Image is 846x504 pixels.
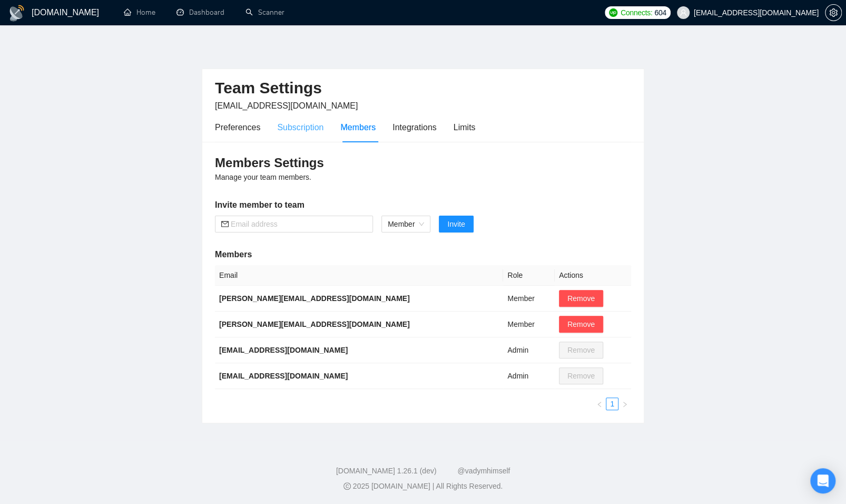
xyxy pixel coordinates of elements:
span: Manage your team members. [215,173,311,181]
h5: Invite member to team [215,199,631,211]
div: Integrations [392,121,437,134]
th: Email [215,265,503,286]
span: [EMAIL_ADDRESS][DOMAIN_NAME] [215,101,358,110]
span: 604 [654,7,666,18]
b: [PERSON_NAME][EMAIL_ADDRESS][DOMAIN_NAME] [219,320,410,328]
span: Connects: [621,7,652,18]
span: setting [825,8,841,17]
a: dashboardDashboard [176,8,224,17]
b: [EMAIL_ADDRESS][DOMAIN_NAME] [219,346,348,354]
span: Invite [447,218,465,230]
h3: Members Settings [215,154,631,171]
h5: Members [215,248,631,261]
button: Remove [559,316,603,333]
button: left [593,398,606,410]
input: Email address [231,218,367,230]
div: Subscription [277,121,323,134]
button: Invite [439,216,473,232]
a: homeHome [124,8,155,17]
img: upwork-logo.png [609,8,617,17]
span: Member [388,216,424,232]
div: 2025 [DOMAIN_NAME] | All Rights Reserved. [8,481,838,492]
div: Members [340,121,376,134]
span: user [680,9,687,16]
li: Previous Page [593,398,606,410]
h2: Team Settings [215,77,631,99]
td: Member [503,286,555,312]
td: Member [503,312,555,337]
button: right [618,398,631,410]
div: Limits [454,121,476,134]
li: Next Page [618,398,631,410]
a: setting [825,8,842,17]
a: @vadymhimself [457,467,510,475]
td: Admin [503,337,555,363]
img: logo [8,5,25,22]
button: Remove [559,290,603,307]
span: right [622,401,628,408]
span: left [596,401,603,408]
div: Preferences [215,121,260,134]
th: Role [503,265,555,286]
span: mail [221,220,229,228]
b: [EMAIL_ADDRESS][DOMAIN_NAME] [219,372,348,380]
span: Remove [567,293,595,304]
span: Remove [567,318,595,330]
div: Open Intercom Messenger [810,468,835,493]
button: setting [825,4,842,21]
a: [DOMAIN_NAME] 1.26.1 (dev) [336,467,437,475]
b: [PERSON_NAME][EMAIL_ADDRESS][DOMAIN_NAME] [219,294,410,303]
a: searchScanner [245,8,284,17]
td: Admin [503,363,555,389]
th: Actions [555,265,631,286]
span: copyright [343,482,351,490]
a: 1 [606,398,618,410]
li: 1 [606,398,618,410]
